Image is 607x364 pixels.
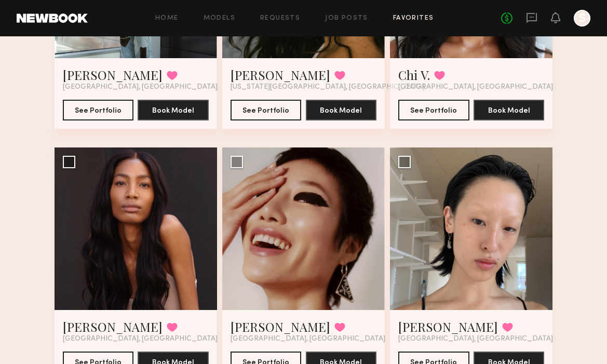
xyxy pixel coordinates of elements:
[306,100,377,120] button: Book Model
[260,15,300,22] a: Requests
[474,105,545,114] a: Book Model
[63,318,163,335] a: [PERSON_NAME]
[474,100,545,120] button: Book Model
[63,100,134,120] button: See Portfolio
[63,335,218,343] span: [GEOGRAPHIC_DATA], [GEOGRAPHIC_DATA]
[574,10,590,26] a: S
[231,100,302,120] button: See Portfolio
[138,105,209,114] a: Book Model
[155,15,179,22] a: Home
[325,15,368,22] a: Job Posts
[63,83,218,91] span: [GEOGRAPHIC_DATA], [GEOGRAPHIC_DATA]
[231,66,330,83] a: [PERSON_NAME]
[393,15,434,22] a: Favorites
[204,15,235,22] a: Models
[138,100,209,120] button: Book Model
[398,335,553,343] span: [GEOGRAPHIC_DATA], [GEOGRAPHIC_DATA]
[231,318,330,335] a: [PERSON_NAME]
[63,66,163,83] a: [PERSON_NAME]
[398,83,553,91] span: [GEOGRAPHIC_DATA], [GEOGRAPHIC_DATA]
[306,105,377,114] a: Book Model
[398,66,430,83] a: Chi V.
[231,83,425,91] span: [US_STATE][GEOGRAPHIC_DATA], [GEOGRAPHIC_DATA]
[231,335,385,343] span: [GEOGRAPHIC_DATA], [GEOGRAPHIC_DATA]
[398,100,469,120] button: See Portfolio
[398,318,498,335] a: [PERSON_NAME]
